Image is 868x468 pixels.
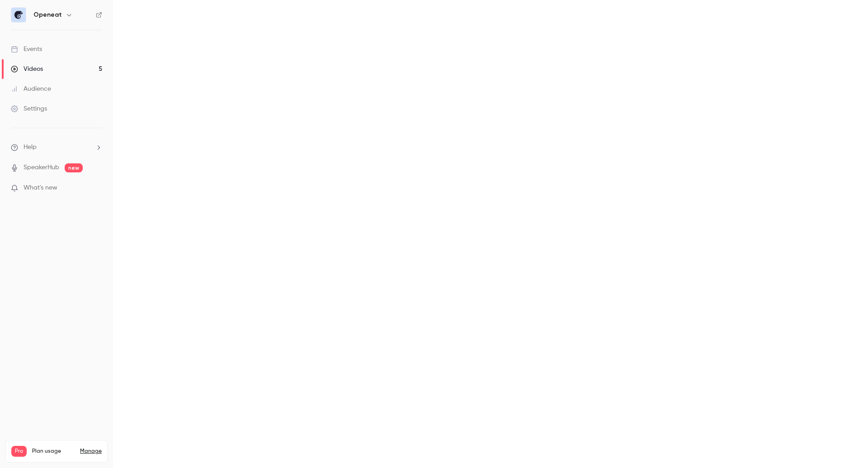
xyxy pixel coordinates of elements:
[24,183,57,193] span: What's new
[11,104,47,113] div: Settings
[24,143,37,152] span: Help
[33,10,62,19] h6: Openeat
[11,446,27,457] span: Pro
[11,143,102,152] li: help-dropdown-opener
[65,163,83,172] span: new
[80,448,102,455] a: Manage
[32,448,75,455] span: Plan usage
[24,163,59,172] a: SpeakerHub
[11,45,42,54] div: Events
[11,65,43,74] div: Videos
[11,84,51,93] div: Audience
[11,8,26,22] img: Openeat
[91,184,102,192] iframe: Noticeable Trigger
